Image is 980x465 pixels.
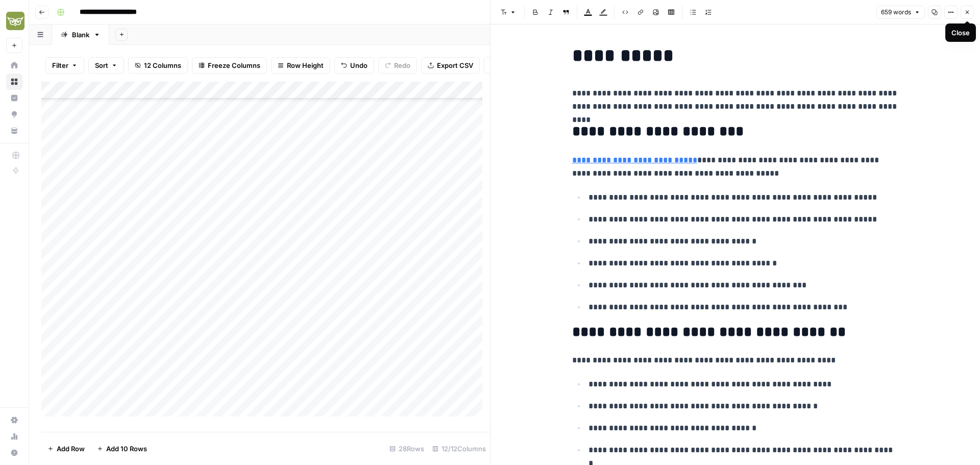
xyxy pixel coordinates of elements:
[334,57,374,74] button: Undo
[6,412,22,428] a: Settings
[88,57,124,74] button: Sort
[128,57,188,74] button: 12 Columns
[428,440,490,457] div: 12/12 Columns
[91,440,153,457] button: Add 10 Rows
[41,440,91,457] button: Add Row
[52,25,109,45] a: Blank
[6,428,22,445] a: Usage
[287,60,324,70] span: Row Height
[6,445,22,461] button: Help + Support
[6,8,22,34] button: Workspace: Evergreen Media
[437,60,473,70] span: Export CSV
[6,57,22,74] a: Home
[144,60,181,70] span: 12 Columns
[6,106,22,123] a: Opportunities
[6,12,24,30] img: Evergreen Media Logo
[95,60,108,70] span: Sort
[951,28,970,38] div: Close
[52,60,68,70] span: Filter
[881,8,911,17] span: 659 words
[6,74,22,90] a: Browse
[378,57,417,74] button: Redo
[6,90,22,106] a: Insights
[106,444,147,454] span: Add 10 Rows
[45,57,84,74] button: Filter
[385,440,428,457] div: 28 Rows
[421,57,480,74] button: Export CSV
[271,57,330,74] button: Row Height
[72,30,89,40] div: Blank
[57,444,85,454] span: Add Row
[876,6,925,19] button: 659 words
[192,57,267,74] button: Freeze Columns
[6,123,22,139] a: Your Data
[208,60,260,70] span: Freeze Columns
[350,60,367,70] span: Undo
[394,60,410,70] span: Redo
